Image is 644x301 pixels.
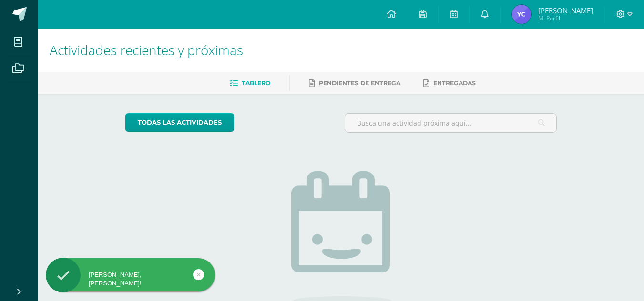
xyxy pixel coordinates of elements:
[230,76,270,91] a: Tablero
[50,41,243,59] span: Actividades recientes y próximas
[46,271,215,288] div: [PERSON_NAME], [PERSON_NAME]!
[423,76,476,91] a: Entregadas
[538,14,593,22] span: Mi Perfil
[433,79,476,87] span: Entregadas
[309,76,400,91] a: Pendientes de entrega
[242,79,270,87] span: Tablero
[319,79,400,87] span: Pendientes de entrega
[512,5,531,24] img: 3c67571ce50f9dae07b8b8342f80844c.png
[538,6,593,15] span: [PERSON_NAME]
[345,114,556,132] input: Busca una actividad próxima aquí...
[125,113,234,132] a: todas las Actividades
